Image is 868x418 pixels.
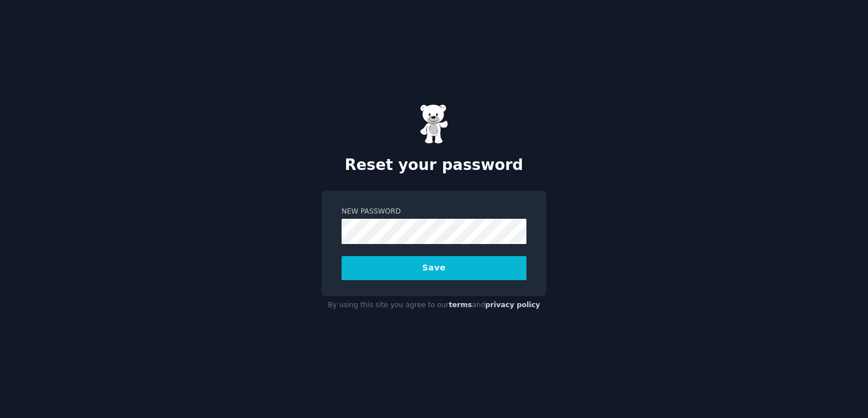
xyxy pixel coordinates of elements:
a: privacy policy [485,301,540,309]
div: By using this site you agree to our and [321,296,547,315]
a: terms [449,301,472,309]
label: New Password [342,207,526,217]
button: Save [342,256,526,280]
h2: Reset your password [321,156,547,175]
img: Gummy Bear [420,104,448,144]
